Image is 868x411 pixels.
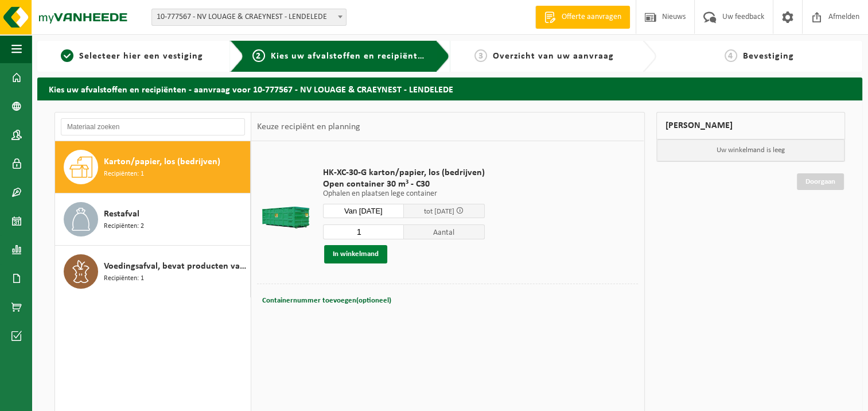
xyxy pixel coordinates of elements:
span: Containernummer toevoegen(optioneel) [262,297,391,304]
span: Selecteer hier een vestiging [79,52,203,61]
button: Containernummer toevoegen(optioneel) [261,293,392,309]
input: Selecteer datum [323,204,404,218]
span: Aantal [404,224,485,239]
span: Recipiënten: 1 [104,169,144,180]
div: Keuze recipiënt en planning [251,113,366,141]
span: Kies uw afvalstoffen en recipiënten [271,52,429,61]
div: [PERSON_NAME] [656,112,846,139]
h2: Kies uw afvalstoffen en recipiënten - aanvraag voor 10-777567 - NV LOUAGE & CRAEYNEST - LENDELEDE [37,77,862,100]
a: Doorgaan [797,173,844,190]
p: Ophalen en plaatsen lege container [323,190,485,198]
span: 3 [474,49,487,62]
span: tot [DATE] [424,208,454,215]
button: Restafval Recipiënten: 2 [55,193,251,246]
button: Voedingsafval, bevat producten van dierlijke oorsprong, gemengde verpakking (exclusief glas), cat... [55,246,251,297]
button: In winkelmand [324,245,387,263]
span: Open container 30 m³ - C30 [323,179,485,190]
span: Overzicht van uw aanvraag [493,52,614,61]
span: Karton/papier, los (bedrijven) [104,155,220,169]
span: Voedingsafval, bevat producten van dierlijke oorsprong, gemengde verpakking (exclusief glas), cat... [104,259,247,273]
span: HK-XC-30-G karton/papier, los (bedrijven) [323,167,485,179]
span: Recipiënten: 2 [104,221,144,232]
span: 10-777567 - NV LOUAGE & CRAEYNEST - LENDELEDE [151,9,347,26]
a: Offerte aanvragen [535,6,630,29]
span: Offerte aanvragen [559,11,624,23]
a: 1Selecteer hier een vestiging [43,49,221,63]
button: Karton/papier, los (bedrijven) Recipiënten: 1 [55,141,251,193]
span: 2 [252,49,265,62]
p: Uw winkelmand is leeg [657,139,845,161]
span: Restafval [104,207,139,221]
span: 4 [725,49,737,62]
span: 1 [61,49,73,62]
input: Materiaal zoeken [61,118,245,135]
span: Recipiënten: 1 [104,273,144,284]
span: 10-777567 - NV LOUAGE & CRAEYNEST - LENDELEDE [152,9,346,25]
span: Bevestiging [743,52,794,61]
